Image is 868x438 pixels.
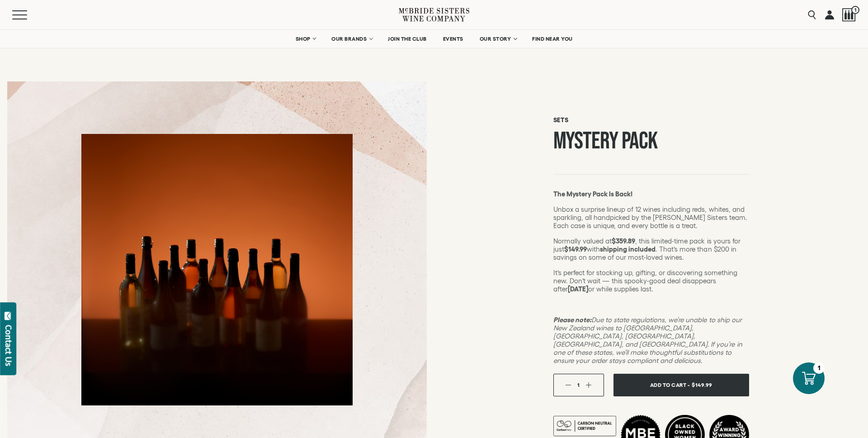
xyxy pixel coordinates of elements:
[12,10,45,19] button: Mobile Menu Trigger
[388,36,427,42] span: JOIN THE CLUB
[650,378,690,391] span: Add To Cart -
[480,36,511,42] span: OUR STORY
[553,129,749,152] h1: Mystery Pack
[553,237,749,262] p: Normally valued at , this limited-time pack is yours for just with . That’s more than $200 in sav...
[443,36,463,42] span: EVENTS
[553,205,749,230] p: Unbox a surprise lineup of 12 wines including reds, whites, and sparkling, all handpicked by the ...
[331,36,367,42] span: OUR BRANDS
[851,6,859,14] span: 1
[437,30,469,48] a: EVENTS
[577,382,580,388] span: 1
[553,316,742,364] em: Due to state regulations, we’re unable to ship our New Zealand wines to [GEOGRAPHIC_DATA], [GEOGR...
[289,30,321,48] a: SHOP
[526,30,579,48] a: FIND NEAR YOU
[382,30,433,48] a: JOIN THE CLUB
[612,237,635,245] strong: $359.89
[692,378,712,391] span: $149.99
[613,374,749,396] button: Add To Cart - $149.99
[325,30,377,48] a: OUR BRANDS
[4,325,13,366] div: Contact Us
[568,285,588,293] strong: [DATE]
[553,269,749,293] p: It’s perfect for stocking up, gifting, or discovering something new. Don’t wait — this spooky-goo...
[532,36,573,42] span: FIND NEAR YOU
[813,362,825,374] div: 1
[474,30,522,48] a: OUR STORY
[295,36,311,42] span: SHOP
[553,316,591,324] strong: Please note:
[564,245,587,253] strong: $149.99
[553,190,633,198] strong: The Mystery Pack Is Back!
[553,116,749,124] h6: Sets
[600,245,656,253] strong: shipping included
